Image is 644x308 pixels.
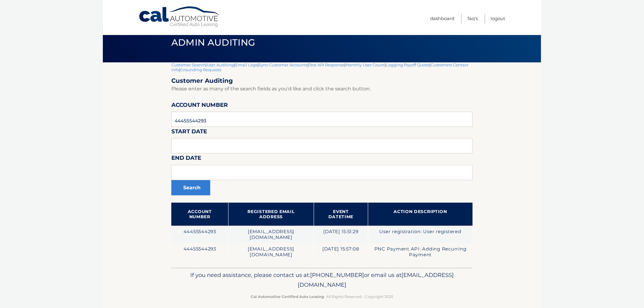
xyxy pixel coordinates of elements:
p: - All Rights Reserved - Copyright 2025 [175,293,469,300]
button: Search [171,180,210,195]
label: End Date [171,153,201,165]
td: 44455544293 [171,243,228,261]
label: Start Date [171,127,207,138]
a: Test API Response [309,62,344,67]
td: [EMAIL_ADDRESS][DOMAIN_NAME] [228,243,314,261]
span: Admin Auditing [171,37,255,48]
a: Dashboard [430,13,454,23]
th: Action Description [368,203,473,226]
td: User registration: User registered [368,226,473,243]
a: Customers Contact Info [171,62,468,72]
td: 44455544293 [171,226,228,243]
td: [EMAIL_ADDRESS][DOMAIN_NAME] [228,226,314,243]
a: Logging Payoff Quote [386,62,429,67]
a: Email Logs [235,62,257,67]
th: Account Number [171,203,228,226]
a: Monthly User Count [345,62,385,67]
th: Event Datetime [314,203,368,226]
td: PNC Payment API: Adding Recurring Payment [368,243,473,261]
strong: Cal Automotive Certified Auto Leasing [251,294,324,299]
p: If you need assistance, please contact us at: or email us at [175,270,469,290]
th: Registered Email Address [228,203,314,226]
span: [PHONE_NUMBER] [310,271,364,278]
a: Cal Automotive [138,6,221,28]
label: Account Number [171,100,228,112]
p: Please enter as many of the search fields as you'd like and click the search button. [171,85,473,93]
h2: Customer Auditing [171,77,473,85]
td: [DATE] 15:57:08 [314,243,368,261]
a: Sync Customer Accounts [259,62,308,67]
a: User Auditing [207,62,234,67]
a: Logout [491,13,506,23]
a: Grounding Requests [180,67,221,72]
a: FAQ's [467,13,478,23]
div: | | | | | | | | [171,62,473,268]
td: [DATE] 15:51:29 [314,226,368,243]
a: Customer Search [171,62,205,67]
